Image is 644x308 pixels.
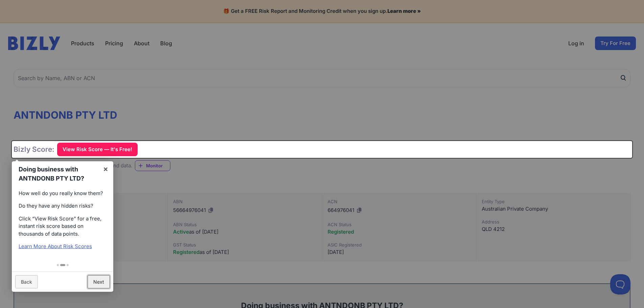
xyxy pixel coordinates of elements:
[19,215,106,238] p: Click “View Risk Score” for a free, instant risk score based on thousands of data points.
[19,243,92,250] a: Learn More About Risk Scores
[19,190,106,197] p: How well do you really know them?
[15,275,38,288] a: Back
[98,161,113,176] a: ×
[19,165,98,183] h1: Doing business with ANTNDONB PTY LTD?
[88,275,110,288] a: Next
[19,202,106,210] p: Do they have any hidden risks?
